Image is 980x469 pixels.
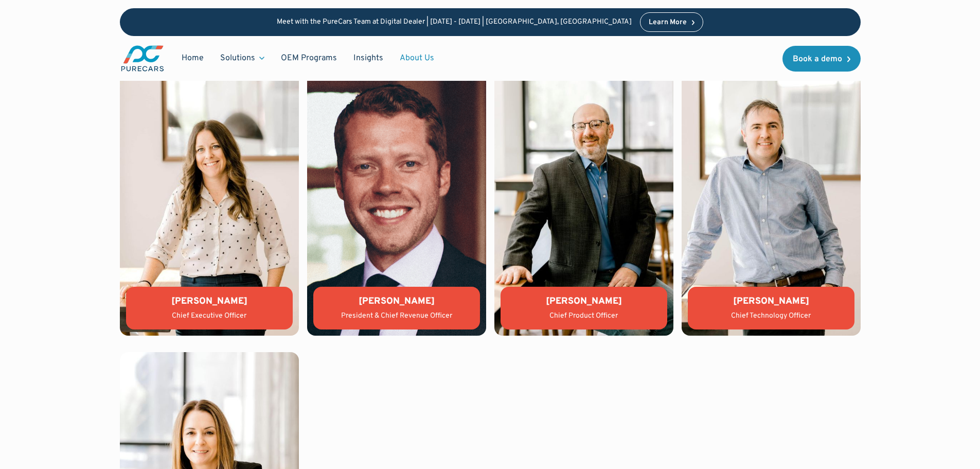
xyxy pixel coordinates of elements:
div: Chief Executive Officer [134,311,284,321]
p: Meet with the PureCars Team at Digital Dealer | [DATE] - [DATE] | [GEOGRAPHIC_DATA], [GEOGRAPHIC_... [277,18,632,27]
div: President & Chief Revenue Officer [322,311,472,321]
a: OEM Programs [273,48,345,68]
a: About Us [391,48,442,68]
div: Solutions [212,48,273,68]
div: [PERSON_NAME] [134,295,284,308]
img: purecars logo [120,44,165,73]
a: Home [173,48,212,68]
div: Solutions [220,53,255,64]
img: Tony Compton [682,67,861,336]
img: Jason Wiley [307,67,486,336]
div: Learn More [649,19,687,26]
div: Chief Product Officer [509,311,659,321]
img: Lauren Donalson [120,67,299,336]
a: main [120,44,165,73]
a: Book a demo [782,46,861,72]
div: Chief Technology Officer [696,311,846,321]
a: Learn More [640,12,704,32]
div: Book a demo [793,55,842,63]
img: Matthew Groner [494,67,673,336]
div: [PERSON_NAME] [322,295,472,308]
div: [PERSON_NAME] [696,295,846,308]
div: [PERSON_NAME] [509,295,659,308]
a: Insights [345,48,391,68]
